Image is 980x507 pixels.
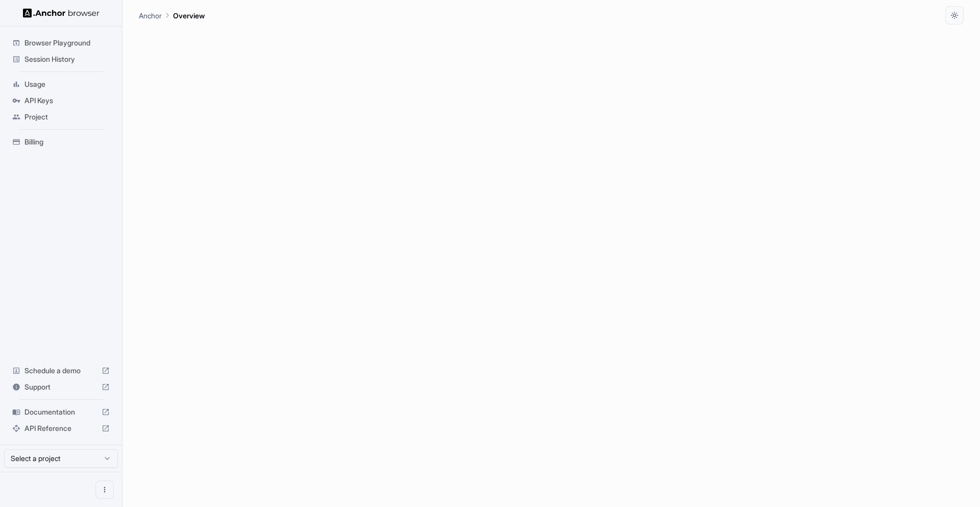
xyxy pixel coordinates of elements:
span: API Reference [24,423,97,433]
div: API Reference [8,420,114,437]
span: Schedule a demo [24,366,97,376]
div: Session History [8,51,114,67]
div: Billing [8,134,114,150]
div: API Keys [8,92,114,109]
img: Anchor Logo [23,8,100,18]
span: Project [24,112,110,122]
div: Project [8,109,114,125]
span: API Keys [24,95,110,106]
span: Browser Playground [24,38,110,48]
div: Usage [8,76,114,92]
div: Documentation [8,404,114,420]
button: Open menu [95,480,114,499]
nav: breadcrumb [139,10,205,21]
span: Documentation [24,407,97,417]
span: Support [24,382,97,392]
p: Anchor [139,10,162,21]
span: Usage [24,79,110,89]
span: Session History [24,54,110,64]
p: Overview [173,10,205,21]
div: Support [8,379,114,395]
div: Browser Playground [8,35,114,51]
span: Billing [24,137,110,147]
div: Schedule a demo [8,363,114,379]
